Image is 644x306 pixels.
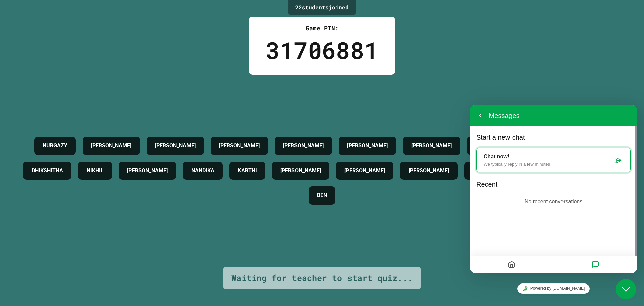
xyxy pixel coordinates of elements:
[409,167,449,175] h4: [PERSON_NAME]
[32,167,63,175] h4: DHIKSHITHA
[411,142,452,150] h4: [PERSON_NAME]
[347,142,388,150] h4: [PERSON_NAME]
[191,167,214,175] h4: NANDIKA
[219,142,260,150] h4: [PERSON_NAME]
[87,167,104,175] h4: NIKHIL
[43,142,67,150] h4: NURGAZY
[344,167,385,175] h4: [PERSON_NAME]
[317,191,327,200] h4: BEN
[127,167,168,175] h4: [PERSON_NAME]
[283,142,324,150] h4: [PERSON_NAME]
[238,167,257,175] h4: KARTHI
[266,24,378,33] div: Game PIN:
[155,142,196,150] h4: [PERSON_NAME]
[616,279,637,299] iframe: chat widget
[470,105,637,273] iframe: chat widget
[470,281,637,296] iframe: chat widget
[266,33,378,68] div: 31706881
[91,142,131,150] h4: [PERSON_NAME]
[231,272,413,285] div: Waiting for teacher to start quiz...
[280,167,321,175] h4: [PERSON_NAME]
